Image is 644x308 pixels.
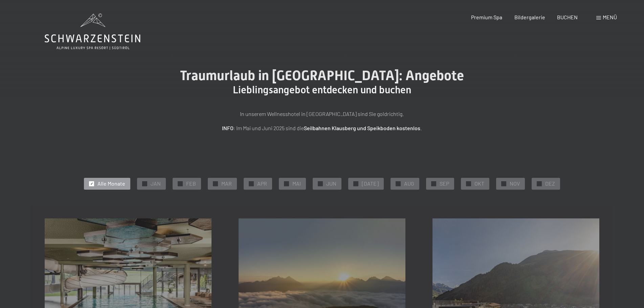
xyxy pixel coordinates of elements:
span: Lieblingsangebot entdecken und buchen [233,84,411,96]
p: In unserem Wellnesshotel in [GEOGRAPHIC_DATA] sind Sie goldrichtig. [153,110,491,118]
span: ✓ [538,181,541,186]
span: [DATE] [362,180,379,187]
span: Traumurlaub in [GEOGRAPHIC_DATA]: Angebote [180,68,464,84]
span: OKT [474,180,484,187]
span: ✓ [432,181,435,186]
span: ✓ [503,181,505,186]
span: ✓ [143,181,146,186]
span: ✓ [250,181,253,186]
strong: INFO [222,125,234,131]
span: Menü [603,14,617,20]
span: ✓ [467,181,470,186]
span: JAN [151,180,161,187]
span: ✓ [179,181,182,186]
span: DEZ [545,180,555,187]
span: APR [257,180,267,187]
span: Alle Monate [97,180,125,187]
span: JUN [326,180,336,187]
span: MAR [221,180,232,187]
span: ✓ [285,181,288,186]
span: NOV [510,180,520,187]
p: : Im Mai und Juni 2025 sind die . [153,124,491,133]
span: ✓ [355,181,357,186]
span: AUG [404,180,414,187]
span: ✓ [397,181,400,186]
strong: Seilbahnen Klausberg und Speikboden kostenlos [304,125,420,131]
span: ✓ [90,181,93,186]
span: ✓ [214,181,217,186]
a: Bildergalerie [514,14,545,20]
span: SEP [440,180,449,187]
a: Premium Spa [471,14,502,20]
span: MAI [292,180,301,187]
span: ✓ [319,181,322,186]
span: FEB [186,180,196,187]
a: BUCHEN [557,14,578,20]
